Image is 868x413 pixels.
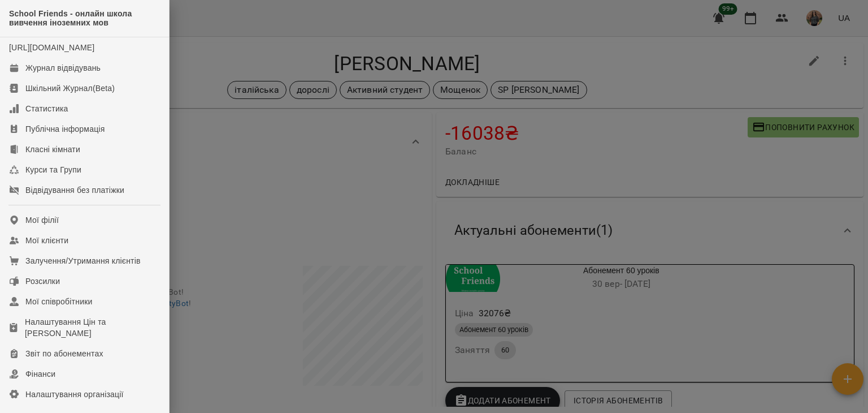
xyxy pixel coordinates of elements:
[25,123,105,135] div: Публічна інформація
[25,296,93,307] div: Мої співробітники
[25,214,59,226] div: Мої філії
[25,276,60,287] div: Розсилки
[9,43,94,52] a: [URL][DOMAIN_NAME]
[25,144,80,155] div: Класні кімнати
[25,62,101,74] div: Журнал відвідувань
[9,9,160,28] span: School Friends - онлайн школа вивчення іноземних мов
[25,348,103,359] div: Звіт по абонементах
[25,83,115,94] div: Шкільний Журнал(Beta)
[25,235,68,246] div: Мої клієнти
[25,389,124,400] div: Налаштування організації
[25,368,55,380] div: Фінанси
[25,184,124,196] div: Відвідування без платіжки
[25,164,81,175] div: Курси та Групи
[25,255,141,266] div: Залучення/Утримання клієнтів
[25,103,68,114] div: Статистика
[25,316,160,339] div: Налаштування Цін та [PERSON_NAME]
